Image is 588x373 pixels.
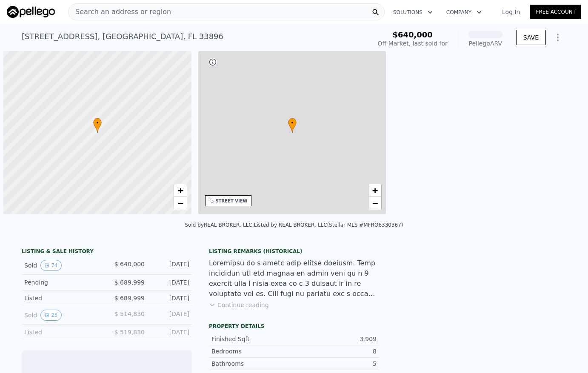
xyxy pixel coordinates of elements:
[392,30,433,39] span: $640,000
[294,335,377,343] div: 3,909
[24,328,100,336] div: Listed
[24,278,100,287] div: Pending
[209,323,379,330] div: Property details
[378,39,448,48] div: Off Market, last sold for
[151,328,189,336] div: [DATE]
[209,248,379,255] div: Listing Remarks (Historical)
[211,335,294,343] div: Finished Sqft
[288,119,297,127] span: •
[294,347,377,356] div: 8
[254,222,403,228] div: Listed by REAL BROKER, LLC (Stellar MLS #MFRO6330367)
[492,8,530,16] a: Log In
[40,260,61,271] button: View historical data
[386,5,440,20] button: Solutions
[440,5,488,20] button: Company
[93,118,102,133] div: •
[7,6,55,18] img: Pellego
[174,197,187,210] a: Zoom out
[177,198,183,208] span: −
[24,260,100,271] div: Sold
[114,279,145,286] span: $ 689,999
[368,197,381,210] a: Zoom out
[151,310,189,321] div: [DATE]
[294,359,377,368] div: 5
[114,329,145,336] span: $ 519,830
[22,248,192,256] div: LISTING & SALE HISTORY
[93,119,102,127] span: •
[114,261,145,268] span: $ 640,000
[468,39,502,48] div: Pellego ARV
[40,310,61,321] button: View historical data
[516,30,546,45] button: SAVE
[372,185,378,196] span: +
[530,5,581,19] a: Free Account
[151,294,189,302] div: [DATE]
[216,198,248,204] div: STREET VIEW
[151,260,189,271] div: [DATE]
[288,118,297,133] div: •
[24,294,100,302] div: Listed
[549,29,566,46] button: Show Options
[185,222,254,228] div: Sold by REAL BROKER, LLC .
[114,310,145,317] span: $ 514,830
[174,184,187,197] a: Zoom in
[69,7,171,17] span: Search an address or region
[177,185,183,196] span: +
[151,278,189,287] div: [DATE]
[209,258,379,299] div: Loremipsu do s ametc adip elitse doeiusm. Temp incididun utl etd magnaa en admin veni qu n 9 exer...
[211,347,294,356] div: Bedrooms
[211,359,294,368] div: Bathrooms
[114,295,145,302] span: $ 689,999
[372,198,378,208] span: −
[24,310,100,321] div: Sold
[368,184,381,197] a: Zoom in
[209,301,269,309] button: Continue reading
[22,31,223,43] div: [STREET_ADDRESS] , [GEOGRAPHIC_DATA] , FL 33896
